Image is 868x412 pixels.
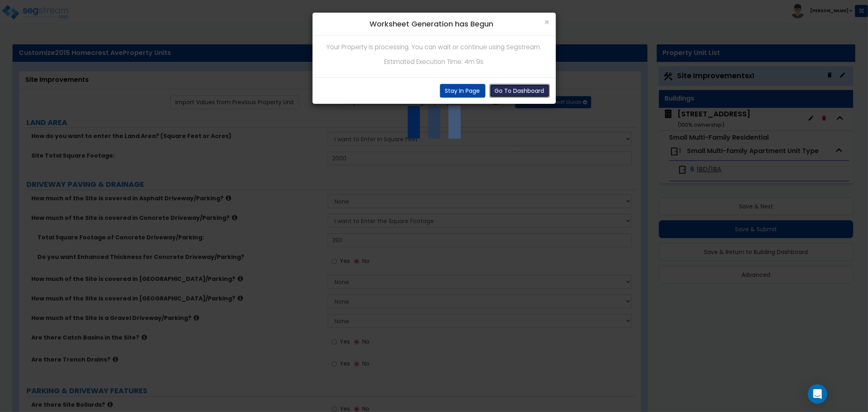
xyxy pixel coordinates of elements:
[319,19,550,29] h4: Worksheet Generation has Begun
[490,84,550,98] button: Go To Dashboard
[319,57,550,67] p: Estimated Execution Time: 4m 9s
[544,16,550,28] span: ×
[544,18,550,26] button: Close
[440,84,485,98] button: Stay In Page
[808,384,827,404] div: Open Intercom Messenger
[319,42,550,53] p: Your Property is processing. You can wait or continue using Segstream.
